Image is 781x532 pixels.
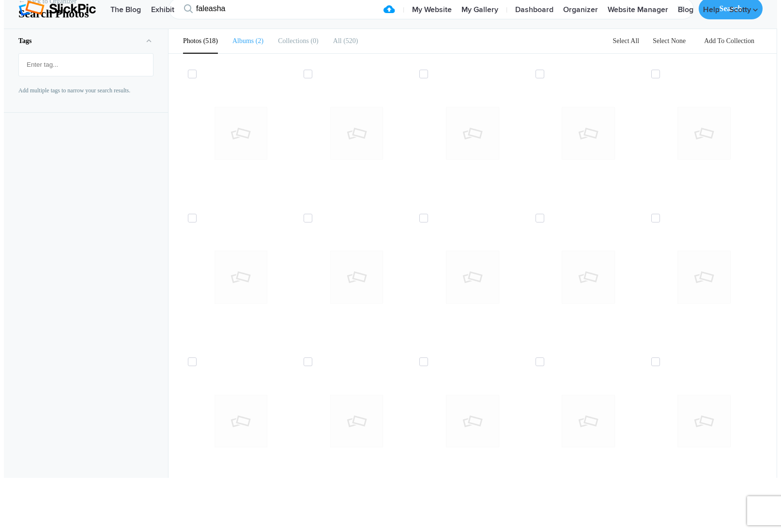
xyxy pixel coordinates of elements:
mat-chip-list: Fruit selection [19,54,153,76]
b: Photos [183,37,201,44]
b: Tags [18,37,32,44]
span: 518 [201,37,218,44]
a: Add To Collection [696,37,762,44]
span: 2 [254,37,263,44]
span: 520 [342,37,358,44]
b: Albums [232,37,254,44]
p: Add multiple tags to narrow your search results. [18,86,153,95]
span: 0 [309,37,319,44]
b: All [333,37,342,44]
a: Select None [647,37,691,44]
input: Enter tag... [24,56,148,74]
a: Select All [607,37,645,44]
b: Collections [278,37,309,44]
